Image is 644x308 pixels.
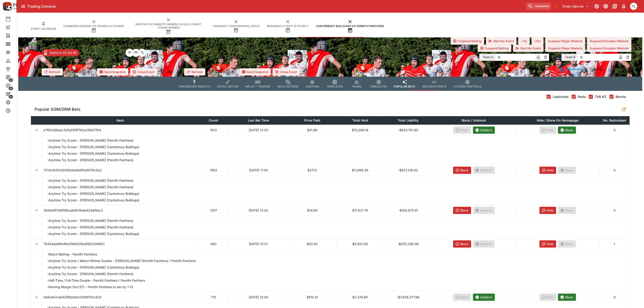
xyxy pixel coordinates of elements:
[42,116,199,124] th: Hash
[159,68,164,76] button: more
[602,2,610,10] button: Toggle light/dark mode
[539,167,556,174] button: Hide
[60,14,128,37] button: Canberra Raiders vs Cronulla Sharks
[47,252,97,257] p: - Match Betting - Penrith Panthers
[288,165,336,176] td: $37.13
[97,68,128,76] button: Send Snapshot
[245,85,270,88] span: InPlay™ Trading
[601,241,628,246] p: 1
[600,116,630,124] th: No. Redundant
[42,61,69,66] p: Copy To Clipboard
[229,124,289,136] td: [DATE] 12:03
[306,85,319,88] span: Auditing
[478,45,511,52] button: Suspend Betting
[453,167,471,174] button: Block
[42,292,199,303] td: 0a5ceb7cab8255bbddcfcfe9f74cc5c0
[557,63,631,77] div: Start From
[229,205,289,216] td: [DATE] 12:02
[614,64,630,75] p: Auto-Save
[229,165,289,176] td: [DATE] 11:54
[78,61,101,66] p: Revision 62583
[601,295,628,299] p: 0
[526,3,551,10] input: search
[545,37,585,45] button: Suspend Player Markets
[288,238,336,249] td: $43.92
[199,205,229,216] td: 1357
[336,116,384,124] th: Total Hold
[352,85,362,88] span: Teams
[560,3,592,10] button: Select Tenant
[47,145,139,149] p: - Anytime Try Scorer - [PERSON_NAME] (Canterbury Bulldogs)
[336,165,384,176] td: $11,959.36
[13,3,46,7] img: PriceKinetics
[451,37,484,45] button: Suspend Betting
[47,191,139,196] p: - Anytime Try Scorer - [PERSON_NAME] (Canterbury Bulldogs)
[601,168,628,172] p: 0
[239,68,271,76] button: Send Snapshot
[473,126,495,134] button: Unblock
[422,85,447,88] span: Related Events
[601,208,628,213] p: 0
[288,124,336,136] td: $41.86
[175,77,485,91] div: Event type filters
[539,240,556,248] button: Hide
[595,94,606,99] span: TAB NZ
[19,2,27,10] button: open drawer
[47,178,133,183] p: - Anytime Try Scorer - [PERSON_NAME] (Penrith Panthers)
[42,39,337,46] h2: Copy To Clipboard
[42,68,63,76] button: Refresh
[564,67,580,72] p: Overtype
[557,63,582,77] button: Overtype
[552,3,559,10] button: No Bookmarks
[32,240,41,248] button: expand row
[229,292,289,303] td: [DATE] 12:00
[384,116,432,124] th: Total Liability
[5,16,18,22] div: Event Calendar
[384,205,432,216] td: -$180,675.91
[582,63,607,77] button: Override
[326,85,343,88] span: Templates
[578,94,586,99] span: Neds
[518,37,530,45] button: +1m
[27,4,524,9] div: Trading Console
[486,37,516,45] button: Start the Event
[301,68,307,76] button: more
[312,14,388,37] button: Canterbury Bulldogs vs Penrith Panthers
[562,55,578,60] span: Team B
[34,107,620,112] span: Popular SGM/SRM Bets
[81,49,124,57] button: Simulator Prices Available
[558,126,576,134] button: Show
[27,14,60,37] button: Event Calendar
[209,14,263,37] button: Taranaki v [GEOGRAPHIC_DATA]
[5,66,18,72] div: Tournaments
[611,2,619,10] button: Documentation
[32,206,41,214] button: expand row
[47,151,139,156] p: - Anytime Try Scorer - [PERSON_NAME] (Canterbury Bulldogs)
[601,128,628,132] p: 0
[394,85,415,88] span: Popular Bets
[5,91,18,97] div: Infrastructure
[138,49,146,57] div: Trent Lewis
[42,238,199,249] td: 7643ada98849e1586b2fbe9582294801
[551,55,560,60] h6: - VS -
[288,205,336,216] td: $14.65
[47,278,145,283] p: - Half-Time / Full-Time Double - Penrith Panthers / Penrith Panthers
[1,1,12,12] img: PriceKinetics Logo
[480,55,496,60] span: Team A
[5,108,18,113] div: Help & Support
[288,292,336,303] td: $510.41
[370,85,387,88] span: Simulator
[5,75,18,80] div: Management
[513,45,543,52] button: Start the Event
[336,238,384,249] td: $5,403.92
[629,1,639,11] button: Trent Lewis
[473,294,495,301] button: Unblock
[384,238,432,249] td: -$253,296.06
[516,116,600,124] th: Hide / Show On Homepage
[273,68,300,76] button: Close Event
[218,85,238,88] span: Detail Editor
[587,45,631,52] button: Suspend Simulator Markets
[453,240,471,248] button: Block
[50,50,77,55] p: Starts in 02:34:36
[199,124,229,136] td: 1813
